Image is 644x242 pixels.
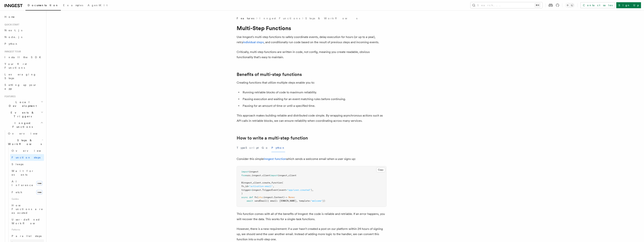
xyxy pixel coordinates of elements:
[4,62,27,69] span: Your first Functions
[470,2,542,8] button: Search...⌘K
[3,99,44,109] button: Local Development
[10,189,44,196] a: Fetchnew
[63,4,83,7] span: Examples
[61,1,85,10] a: Examples
[12,163,23,166] span: Sleeps
[247,174,250,177] span: src
[85,1,110,10] a: AgentKit
[3,109,44,120] button: Events & Triggers
[535,3,540,7] kbd: ⌘K
[252,189,262,191] span: inngest.
[12,149,50,152] span: Overview
[237,80,386,85] p: Creating functions that utilize multiple steps enable you to:
[3,121,40,129] span: Inngest Functions
[237,144,259,152] button: TypeScript
[237,211,386,222] p: This function comes with all of the benefits of Inngest: the code is reliable and retriable. If a...
[237,34,386,45] p: Use Inngest's multi-step functions to safely coordinate events, delay execution for hours (or up ...
[4,15,15,19] span: Home
[3,54,44,61] a: Install the SDK
[237,16,254,20] span: Features
[7,137,44,147] button: Steps & Workflows
[262,196,264,199] span: :
[3,120,44,130] button: Inngest Functions
[273,196,274,199] span: .
[3,23,19,26] span: Quick start
[259,16,300,20] a: Inngest Functions
[10,168,44,178] a: Wait for events
[278,174,296,177] span: inngest_client
[262,144,268,152] button: Go
[3,34,44,40] a: Node.js
[36,190,42,194] span: new
[262,174,270,177] span: client
[311,189,313,191] span: ),
[36,181,42,186] span: new
[270,174,278,177] span: import
[25,1,61,10] a: Documentation
[250,189,252,191] span: =
[4,42,18,45] span: Python
[278,189,286,191] span: (event
[237,113,386,123] p: This approach makes building reliable and distributed code simple. By wrapping asynchronous actio...
[376,167,385,172] button: Copy
[237,226,386,242] p: However, there is a new requirement: if a user hasn't created a post on our platform within 24 ho...
[3,40,44,47] a: Python
[247,200,253,202] span: await
[241,192,243,195] span: )
[249,196,253,199] span: def
[250,174,252,177] span: .
[294,196,295,199] span: :
[282,181,283,184] span: (
[264,196,273,199] span: inngest
[262,181,282,184] span: create_function
[3,27,44,34] a: Next.js
[237,156,386,162] p: Consider this simple which sends a welcome email when a user signs up:
[28,4,59,7] span: Documentation
[249,170,258,173] span: inngest
[12,169,34,176] span: Wait for events
[288,196,294,199] span: None
[10,233,44,239] a: Parallel steps
[10,161,44,168] a: Sleeps
[4,73,36,80] span: Leveraging Steps
[237,72,302,77] a: Benefits of multi-step functions
[264,157,286,161] a: Inngest function
[3,95,16,98] span: Features
[3,50,21,53] span: Inngest tour
[4,56,43,59] span: Install the SDK
[3,111,41,118] span: Events & Triggers
[4,83,37,90] span: Setting up your app
[262,189,278,191] span: TriggerEvent
[271,144,285,152] button: Python
[4,36,22,39] span: Node.js
[241,170,249,173] span: import
[266,200,311,202] span: ({ email: [DOMAIN_NAME], template:
[10,227,44,233] span: Patterns
[241,97,386,102] li: Pausing execution and waiting for an event matching rules before continuing.
[241,181,261,184] span: @inngest_client
[237,135,308,141] a: How to write a multi-step function
[254,196,257,199] span: fn
[3,100,41,108] span: Local Development
[274,196,285,199] span: Context)
[3,13,44,20] a: Home
[323,200,325,202] span: })
[3,61,44,71] a: Your first Functions
[241,174,247,177] span: from
[7,130,44,137] a: Overview
[10,216,44,227] a: User-defined Workflows
[257,196,258,199] span: (
[241,103,386,108] li: Pausing for an amount of time or until a specified time.
[241,196,248,199] span: async
[8,132,47,135] span: Overview
[10,196,44,202] span: Guides
[261,174,262,177] span: .
[12,204,43,214] span: How Functions are executed
[12,156,40,159] span: Function steps
[286,189,287,191] span: =
[12,180,33,187] span: AI Inference
[243,40,264,44] a: individual steps
[3,82,44,92] a: Setting up your app
[254,200,266,202] span: sendEmail
[285,196,287,199] span: ->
